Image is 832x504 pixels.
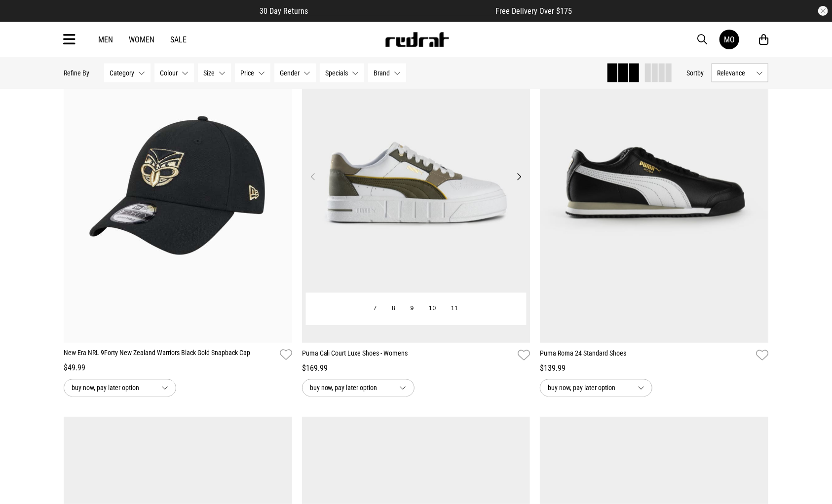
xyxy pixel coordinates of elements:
[403,300,421,318] button: 9
[110,69,134,77] span: Category
[368,64,406,82] button: Brand
[540,23,768,343] img: Puma Roma 24 Standard Shoes in Multi
[548,382,630,394] span: buy now, pay later option
[513,171,525,183] button: Next
[302,348,514,362] a: Puma Cali Court Luxe Shoes - Womens
[203,69,215,77] span: Size
[302,362,530,374] div: $169.99
[129,35,154,44] a: Women
[8,4,38,34] button: Open LiveChat chat widget
[325,69,348,77] span: Specials
[540,379,652,397] button: buy now, pay later option
[717,69,752,77] span: Relevance
[307,171,319,183] button: Previous
[320,64,364,82] button: Specials
[64,379,176,397] button: buy now, pay later option
[302,379,415,397] button: buy now, pay later option
[235,64,270,82] button: Price
[260,6,308,16] span: 30 Day Returns
[302,23,530,343] img: Puma Cali Court Luxe Shoes - Womens in White
[496,6,572,16] span: Free Delivery Over $175
[72,382,153,394] span: buy now, pay later option
[384,300,403,318] button: 8
[104,64,151,82] button: Category
[724,35,735,44] div: MO
[240,69,254,77] span: Price
[712,64,768,82] button: Relevance
[444,300,466,318] button: 11
[540,362,768,374] div: $139.99
[384,32,450,47] img: Redrat logo
[366,300,384,318] button: 7
[374,69,390,77] span: Brand
[64,348,276,362] a: New Era NRL 9Forty New Zealand Warriors Black Gold Snapback Cap
[540,348,752,362] a: Puma Roma 24 Standard Shoes
[160,69,178,77] span: Colour
[280,69,300,77] span: Gender
[328,6,476,16] iframe: Customer reviews powered by Trustpilot
[64,23,292,343] img: New Era Nrl 9forty New Zealand Warriors Black Gold Snapback Cap in Black
[64,362,292,374] div: $49.99
[686,67,704,79] button: Sortby
[154,64,194,82] button: Colour
[198,64,231,82] button: Size
[421,300,444,318] button: 10
[98,35,113,44] a: Men
[274,64,316,82] button: Gender
[64,69,89,77] p: Refine By
[697,69,704,77] span: by
[170,35,187,44] a: Sale
[310,382,392,394] span: buy now, pay later option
